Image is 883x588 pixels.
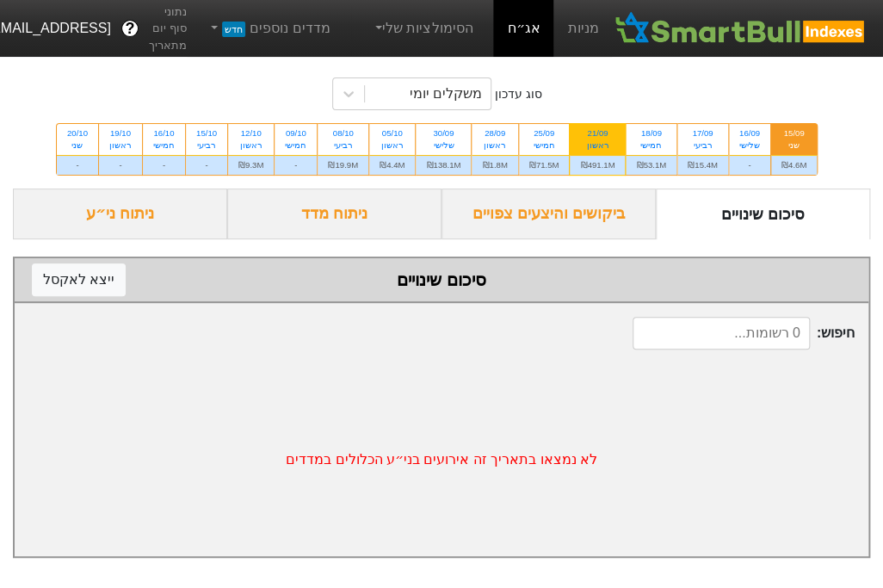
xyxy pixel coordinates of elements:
div: ראשון [482,139,507,152]
div: 15/09 [781,127,806,139]
div: ראשון [238,139,263,152]
div: ₪15.4M [677,155,728,175]
div: 16/10 [153,127,175,139]
div: חמישי [285,139,306,152]
div: שני [781,139,806,152]
div: ₪4.4M [369,155,415,175]
div: שלישי [739,139,760,152]
div: 19/10 [109,127,132,139]
div: ₪491.1M [570,155,625,175]
div: 28/09 [482,127,507,139]
div: 30/09 [426,127,460,139]
div: שלישי [426,139,460,152]
div: 18/09 [636,127,666,139]
div: - [186,155,227,175]
div: ₪4.6M [771,155,817,175]
div: ₪9.3M [228,155,274,175]
input: 0 רשומות... [633,317,809,350]
div: 20/10 [67,127,88,139]
div: ₪71.5M [519,155,570,175]
div: - [275,155,317,175]
div: 05/10 [380,127,404,139]
div: - [729,155,770,175]
div: ראשון [580,139,614,152]
div: - [99,155,142,175]
img: SmartBull [612,11,869,46]
div: ניתוח מדד [227,189,441,239]
div: חמישי [153,139,175,152]
div: רביעי [688,139,718,152]
div: ₪53.1M [626,155,676,175]
button: ייצא לאקסל [32,263,126,296]
div: ראשון [380,139,404,152]
div: סיכום שינויים [32,267,851,293]
div: ביקושים והיצעים צפויים [441,189,656,239]
div: סוג עדכון [495,85,542,103]
a: הסימולציות שלי [365,11,480,46]
div: - [57,155,98,175]
span: חיפוש : [633,317,855,350]
div: לא נמצאו בתאריך זה אירועים בני״ע הכלולים במדדים [15,363,868,556]
div: - [143,155,185,175]
a: מדדים נוספיםחדש [201,11,337,46]
div: רביעי [196,139,217,152]
div: רביעי [328,139,358,152]
div: ₪19.9M [318,155,368,175]
div: 17/09 [688,127,718,139]
div: 25/09 [529,127,559,139]
div: ראשון [109,139,132,152]
div: סיכום שינויים [656,189,870,239]
span: ? [125,17,134,40]
div: 09/10 [285,127,306,139]
span: חדש [222,22,245,37]
div: חמישי [529,139,559,152]
div: ₪1.8M [472,155,517,175]
div: 08/10 [328,127,358,139]
div: שני [67,139,88,152]
div: 21/09 [580,127,614,139]
div: 16/09 [739,127,760,139]
div: 15/10 [196,127,217,139]
div: 12/10 [238,127,263,139]
div: ניתוח ני״ע [13,189,227,239]
div: משקלים יומי [409,84,481,104]
div: חמישי [636,139,666,152]
div: ₪138.1M [416,155,471,175]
